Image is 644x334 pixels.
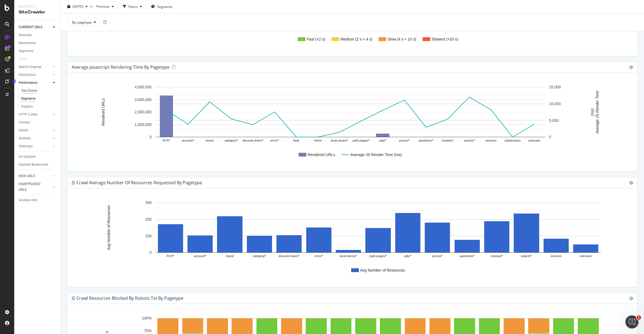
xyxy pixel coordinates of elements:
text: subdomains [504,139,521,142]
button: Filters [121,2,144,11]
text: home [314,139,322,142]
text: category/* [253,254,266,258]
div: Sitemaps [19,143,33,149]
a: Explorer Bookmarks [19,162,57,168]
a: Outlinks [19,136,51,141]
text: questions/* [418,139,434,142]
text: discover-learn/* [279,254,300,258]
a: Top Charts [21,88,57,94]
svg: A chart. [72,82,629,167]
text: error/* [270,139,279,142]
div: HTTP Codes [19,112,37,117]
text: Fast (<2 s) [307,37,325,41]
i: Options [629,65,633,69]
text: (ms) [590,108,594,116]
a: Url Explorer [19,154,57,160]
div: Visits [19,56,27,62]
div: Performance [19,80,37,86]
i: Options [629,181,633,185]
text: Average JS Render Time (ms) [350,152,402,157]
text: Avg Number of Resources [360,268,405,272]
div: Tooltip anchor [11,79,16,84]
a: Insights [21,104,57,110]
text: 100% [142,316,152,320]
text: Average JS Render Time [595,91,599,134]
a: Segments [21,96,57,102]
div: Segments [21,96,36,102]
text: 10,000 [549,102,561,106]
text: 2,000,000 [135,110,152,114]
text: unknown [528,139,540,142]
text: promo/* [432,254,443,258]
text: brand [206,139,213,142]
button: [DATE] [65,2,90,11]
a: Sitemaps [19,143,51,149]
span: 2025 Oct. 9th [73,4,83,9]
span: Segments [157,4,172,9]
a: Content [19,120,57,125]
text: 15,000 [549,85,561,89]
text: local-stores/* [340,254,357,258]
text: error/* [314,254,323,258]
div: Analysis Info [19,197,38,203]
a: Segments [19,48,57,54]
text: Avg Number of Resources [106,205,111,250]
text: reviews/* [441,139,454,142]
button: By: pagetype [67,18,101,27]
div: Overview [19,32,32,38]
button: Previous [94,2,116,11]
text: discover-learn/* [242,139,264,142]
text: category/* [224,139,238,142]
span: vs [90,4,94,8]
text: pdp/* [404,254,411,258]
text: local-stores/* [331,139,348,142]
text: pdp/* [379,139,386,142]
a: Performance [19,80,51,86]
div: Content [19,120,30,125]
text: account/* [194,254,207,258]
text: promo/* [399,139,410,142]
div: Url Explorer [19,154,36,160]
text: 0 [149,250,152,255]
span: 1 [637,315,641,320]
a: Inlinks [19,128,51,133]
div: Outlinks [19,136,31,141]
h4: JS Crawl Average Number of Resources Requested by pagetype [72,179,202,186]
div: Search Engines [19,64,41,70]
div: Analytics [19,4,56,9]
button: Segments [149,2,175,11]
text: services [551,254,562,258]
text: Rendered URLs [308,152,335,157]
div: Top Charts [21,88,37,94]
text: Rendered URLs [101,98,105,126]
text: PLP/* [167,254,175,258]
text: 75% [144,329,152,333]
text: Medium (2 s < 4 s) [340,37,372,41]
text: path-pages/* [353,139,370,142]
div: Distribution [19,72,36,78]
text: path-pages/* [369,254,387,258]
div: Inlinks [19,128,28,133]
span: Previous [94,4,109,9]
text: Slow (4 s < 10 s) [388,37,416,41]
iframe: Intercom live chat [625,315,639,329]
svg: A chart. [72,197,629,283]
text: 4,000,000 [135,85,152,89]
h4: Average Javascript Rendering Time by pagetype [72,64,169,71]
div: Segments [19,48,33,54]
a: Search Engines [19,64,51,70]
div: Explorer Bookmarks [19,162,48,168]
i: Options [629,296,633,300]
text: 5,000 [549,118,559,123]
text: 0 [549,135,551,139]
text: search/* [464,139,475,142]
text: 0 [149,135,152,139]
div: Insights [21,104,33,110]
a: HTTP Codes [19,112,51,117]
text: 200 [145,217,152,221]
a: Overview [19,32,57,38]
text: brand [226,254,233,258]
a: Distribution [19,72,51,78]
text: services [486,139,497,142]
